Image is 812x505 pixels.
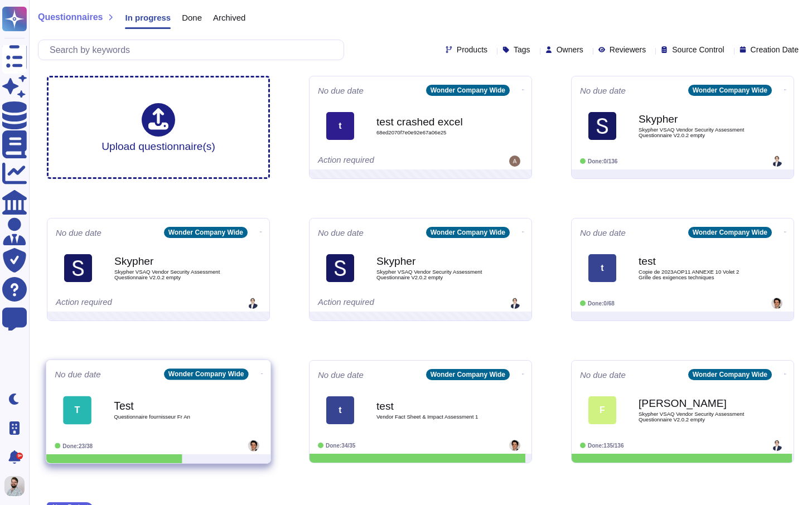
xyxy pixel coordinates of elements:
[771,440,782,451] img: user
[514,46,530,54] span: Tags
[557,46,583,54] span: Owners
[376,269,488,280] span: Skypher VSAQ Vendor Security Assessment Questionnaire V2.0.2 empty
[588,254,616,282] div: t
[247,298,258,309] img: user
[376,256,488,266] b: Skypher
[114,256,226,266] b: Skypher
[580,86,626,95] span: No due date
[326,396,354,424] div: t
[771,156,782,167] img: user
[751,46,799,54] span: Creation Date
[318,229,364,237] span: No due date
[248,440,259,451] img: user
[318,86,364,95] span: No due date
[4,476,25,496] img: user
[639,127,750,138] span: Skypher VSAQ Vendor Security Assessment Questionnaire V2.0.2 empty
[639,398,750,409] b: [PERSON_NAME]
[457,46,487,54] span: Products
[101,103,215,152] div: Upload questionnaire(s)
[688,85,772,96] div: Wonder Company Wide
[639,411,750,422] span: Skypher VSAQ Vendor Security Assessment Questionnaire V2.0.2 empty
[426,85,510,96] div: Wonder Company Wide
[588,396,616,424] div: F
[672,46,724,54] span: Source Control
[164,227,248,238] div: Wonder Company Wide
[38,13,103,22] span: Questionnaires
[376,116,488,127] b: test crashed excel
[688,369,772,380] div: Wonder Company Wide
[182,13,202,22] span: Done
[326,254,354,282] img: Logo
[610,46,646,54] span: Reviewers
[213,13,245,22] span: Archived
[509,440,520,451] img: user
[2,474,32,498] button: user
[580,229,626,237] span: No due date
[588,443,624,449] span: Done: 135/136
[16,453,23,459] div: 9+
[114,414,226,420] span: Questionnaire fournisseur Fr An
[62,443,93,449] span: Done: 23/38
[376,401,488,411] b: test
[326,112,354,140] div: t
[376,414,488,420] span: Vendor Fact Sheet & Impact Assessment 1
[688,227,772,238] div: Wonder Company Wide
[63,396,91,424] div: T
[580,371,626,379] span: No due date
[588,158,617,164] span: Done: 0/136
[771,298,782,309] img: user
[114,400,226,411] b: Test
[639,256,750,266] b: test
[509,156,520,167] img: user
[55,370,101,378] span: No due date
[588,300,615,307] span: Done: 0/68
[56,298,192,309] div: Action required
[125,13,171,22] span: In progress
[114,269,226,280] span: Skypher VSAQ Vendor Security Assessment Questionnaire V2.0.2 empty
[318,156,455,167] div: Action required
[44,40,344,60] input: Search by keywords
[164,368,249,380] div: Wonder Company Wide
[426,227,510,238] div: Wonder Company Wide
[639,114,750,124] b: Skypher
[426,369,510,380] div: Wonder Company Wide
[376,130,488,135] span: 68ed2070f7e0e92e67a06e25
[588,112,616,140] img: Logo
[56,229,101,237] span: No due date
[318,371,364,379] span: No due date
[326,443,355,449] span: Done: 34/35
[639,269,750,280] span: Copie de 2023AOP11 ANNEXE 10 Volet 2 Grille des exigences techniques
[318,298,455,309] div: Action required
[64,254,92,282] img: Logo
[509,298,520,309] img: user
